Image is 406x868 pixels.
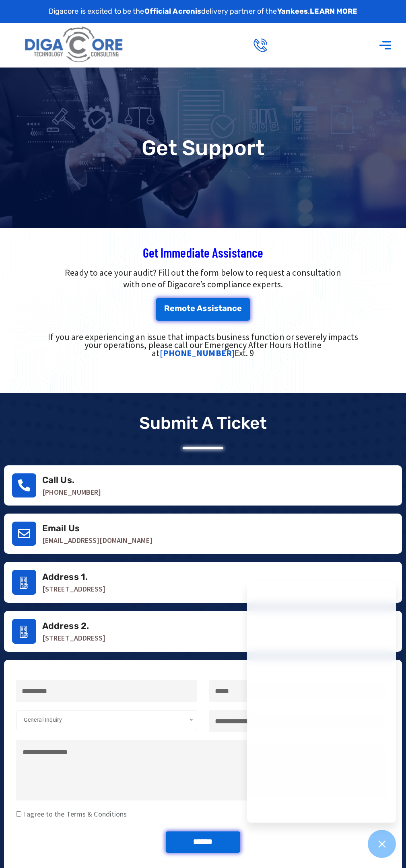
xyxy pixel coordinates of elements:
span: o [182,304,187,312]
span: s [207,304,212,312]
h1: Get Support [4,137,402,158]
a: Call Us. [12,473,36,497]
strong: Official Acronis [144,7,202,16]
span: c [232,304,237,312]
span: a [222,304,227,312]
a: [PHONE_NUMBER] [160,347,235,358]
span: e [170,304,175,312]
a: LEARN MORE [310,7,357,16]
a: Email Us [42,523,80,534]
span: m [175,304,182,312]
span: s [214,304,218,312]
span: s [202,304,207,312]
a: Address 2. [42,620,89,631]
strong: Yankees [277,7,308,16]
a: Email Us [12,522,36,546]
a: Remote Assistance [156,298,250,321]
input: I agree to the Terms & Conditions [16,811,21,817]
span: t [187,304,190,312]
div: If you are experiencing an issue that impacts business function or severely impacts your operatio... [44,333,362,357]
span: e [190,304,195,312]
p: Digacore is excited to be the delivery partner of the . [49,6,358,17]
span: n [227,304,232,312]
a: Call Us. [42,475,74,485]
img: Digacore logo 1 [22,23,126,67]
a: Address 1. [42,571,88,582]
span: t [218,304,222,312]
span: A [197,304,202,312]
span: i [212,304,214,312]
iframe: Chatgenie Messenger [247,581,396,823]
span: Get Immediate Assistance [143,245,263,260]
p: Submit a Ticket [139,413,267,433]
p: [EMAIL_ADDRESS][DOMAIN_NAME] [42,536,394,545]
p: [STREET_ADDRESS] [42,585,394,593]
span: R [164,304,170,312]
p: [STREET_ADDRESS] [42,634,394,642]
span: e [237,304,242,312]
form: Contact form [16,680,390,866]
div: Menu Toggle [375,34,396,56]
a: Address 2. [12,619,36,644]
span: I agree to the Terms & Conditions [21,809,127,819]
a: Address 1. [12,570,36,595]
p: Ready to ace your audit? Fill out the form below to request a consultation with one of Digacore’s... [4,267,402,290]
span: General Inquiry [24,717,62,723]
p: [PHONE_NUMBER] [42,488,394,496]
